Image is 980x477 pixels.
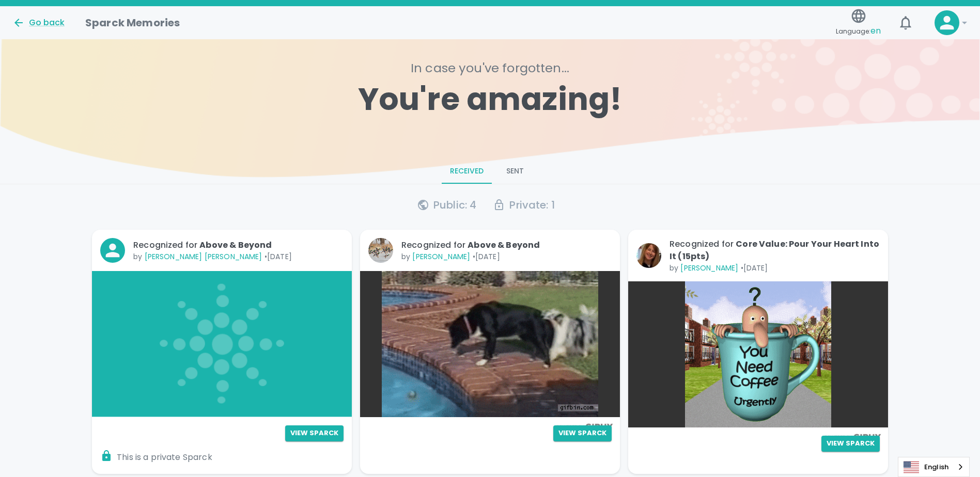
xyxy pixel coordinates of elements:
[553,425,612,441] button: View Sparck
[670,238,880,263] p: Recognized for
[12,17,65,29] button: Go back
[133,239,344,251] p: Recognized for
[680,263,738,273] a: [PERSON_NAME]
[100,450,212,466] span: This is a private Sparck
[412,251,470,262] a: [PERSON_NAME]
[417,197,476,213] div: Public : 4
[870,25,881,37] span: en
[145,251,262,262] a: [PERSON_NAME] [PERSON_NAME]
[822,434,884,440] img: Powered by GIPHY
[133,251,344,262] p: by • [DATE]
[898,457,969,476] a: English
[898,457,970,477] div: Language
[199,239,272,251] span: Above & Beyond
[836,24,881,38] span: Language:
[554,423,616,430] img: Powered by GIPHY
[493,197,555,213] div: Private : 1
[821,436,880,452] button: View Sparck
[401,251,612,262] p: by • [DATE]
[85,14,180,31] h1: Sparck Memories
[285,425,344,441] button: View Sparck
[468,239,540,251] span: Above & Beyond
[360,271,620,417] img: 1MayKbFuSKE1O
[636,243,661,268] img: Picture of Sherry Walck
[898,457,970,477] aside: Language selected: English
[492,159,538,184] button: Sent
[368,238,393,263] img: Picture of Jason Victorino
[401,239,612,251] p: Recognized for
[832,5,885,41] button: Language:en
[670,238,879,262] span: Core Value: Pour Your Heart Into It (15pts)
[442,159,492,184] button: Received
[92,271,352,417] div: No media
[628,281,888,427] img: lXCtrOjk9fWTTf7pEl
[670,263,880,273] p: by • [DATE]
